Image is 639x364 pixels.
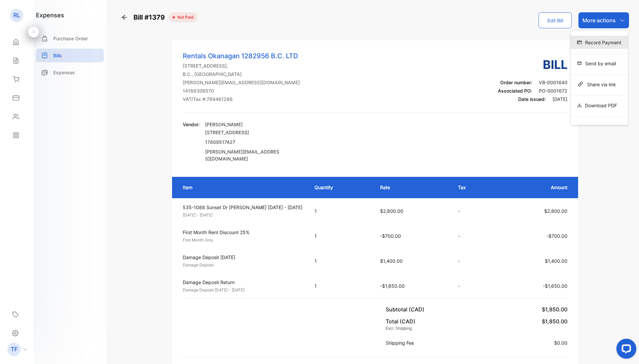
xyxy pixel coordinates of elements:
[458,257,488,264] p: -
[183,279,303,286] p: Damage Deposit Return
[542,306,567,313] span: $1,850.00
[578,12,629,28] button: More actions
[498,96,567,103] p: Date issued:
[380,208,403,214] span: $2,800.00
[183,62,300,69] p: [STREET_ADDRESS],
[13,11,20,20] p: RL
[498,79,567,86] p: Order number:
[183,87,300,94] p: 14168308570
[315,282,367,289] p: 1
[458,282,488,289] p: -
[183,96,300,103] p: VAT/Tax #: 789461266
[36,32,104,45] a: Purchase Order
[545,258,567,264] span: $1,400.00
[36,11,64,20] h1: expenses
[611,336,639,364] iframe: LiveChat chat widget
[183,254,303,261] p: Damage Deposit [DATE]
[11,345,18,354] p: TF
[183,71,300,78] p: B.C., [GEOGRAPHIC_DATA]
[542,318,567,325] span: $1,850.00
[183,184,301,191] p: Item
[53,69,75,76] p: Expenses
[539,80,567,85] span: VB-0001640
[570,78,628,91] div: Share via link
[205,148,282,162] p: [PERSON_NAME][EMAIL_ADDRESS][DOMAIN_NAME]
[183,79,300,86] p: [PERSON_NAME][EMAIL_ADDRESS][DOMAIN_NAME]
[386,325,415,331] p: Excl. Shipping
[544,208,567,214] span: $2,800.00
[458,232,488,239] p: -
[315,257,367,264] p: 1
[502,184,567,191] p: Amount
[570,99,628,112] div: Download PDF
[458,207,488,214] p: -
[546,233,567,239] span: -$700.00
[498,87,567,94] p: Associated PO:
[498,56,567,74] h3: bill
[380,184,445,191] p: Rate
[582,16,616,24] p: More actions
[183,121,200,128] p: Vendor:
[183,287,303,293] p: Damage Deposit [DATE] - [DATE]
[458,184,488,191] p: Tax
[183,229,303,236] p: First Month Rent Discount 25%
[315,207,367,214] p: 1
[183,262,303,268] p: Damage Deposit
[205,128,282,137] p: [STREET_ADDRESS]
[570,57,628,70] div: Send by email
[543,283,567,289] span: -$1,650.00
[380,258,403,264] span: $1,400.00
[380,233,401,239] span: -$700.00
[315,184,367,191] p: Quantity
[552,96,567,102] span: [DATE]
[183,51,300,61] p: Rentals Okanagan 1282956 B.C. LTD
[53,35,88,42] p: Purchase Order
[53,52,62,59] p: Bills
[386,339,417,346] p: Shipping Fee
[133,12,169,22] span: Bill #1379
[183,237,303,243] p: First Month Only
[538,12,572,28] button: Edit Bill
[554,340,567,346] span: $0.00
[315,232,367,239] p: 1
[205,121,282,128] p: [PERSON_NAME]
[205,139,282,146] p: 17809517427
[539,88,567,94] span: PO-0001672
[386,305,427,313] p: Subtotal (CAD)
[570,36,628,49] div: Record Payment
[36,66,104,79] a: Expenses
[386,317,415,325] p: Total (CAD)
[36,49,104,62] a: Bills
[380,283,405,289] span: -$1,650.00
[175,14,194,20] span: Not Paid
[183,204,303,211] p: 535-1088 Sunset Dr [PERSON_NAME] [DATE] - [DATE]
[183,212,303,218] p: [DATE] - [DATE]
